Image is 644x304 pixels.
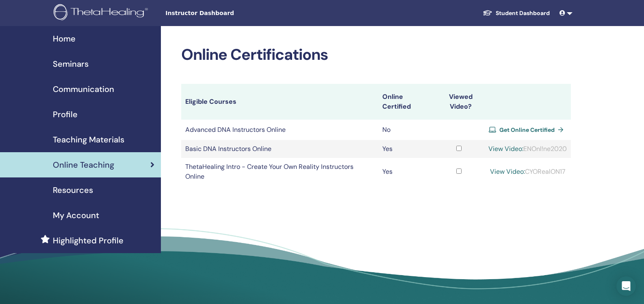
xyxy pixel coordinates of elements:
img: graduation-cap-white.svg [483,9,492,16]
td: Advanced DNA Instructors Online [181,120,378,140]
span: Home [53,33,76,45]
span: Highlighted Profile [53,234,124,247]
span: Seminars [53,58,89,70]
img: logo.png [54,4,151,22]
td: Yes [378,140,433,158]
span: Profile [53,108,78,120]
span: Resources [53,184,93,196]
th: Online Certified [378,84,433,120]
a: View Video: [488,144,523,153]
th: Eligible Courses [181,84,378,120]
span: Online Teaching [53,159,114,171]
a: View Video: [490,167,525,176]
div: CYORealON17 [488,167,567,177]
a: Get Online Certified [489,124,567,136]
th: Viewed Video? [433,84,484,120]
td: Basic DNA Instructors Online [181,140,378,158]
td: Yes [378,158,433,186]
span: Get Online Certified [499,126,555,133]
div: Open Intercom Messenger [616,276,636,296]
a: Student Dashboard [476,6,556,21]
td: ThetaHealing Intro - Create Your Own Reality Instructors Online [181,158,378,186]
span: Instructor Dashboard [165,9,287,17]
span: Teaching Materials [53,133,124,146]
span: My Account [53,209,99,221]
td: No [378,120,433,140]
h2: Online Certifications [181,46,571,64]
div: ENOnl!ne2020 [488,144,567,154]
span: Communication [53,83,114,95]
